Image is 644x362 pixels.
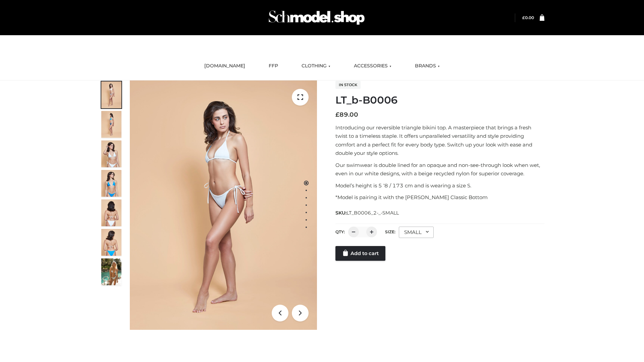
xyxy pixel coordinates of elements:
a: FFP [264,59,283,73]
bdi: 0.00 [522,15,534,20]
bdi: 89.00 [335,111,358,118]
a: Add to cart [335,246,385,261]
img: ArielClassicBikiniTop_CloudNine_AzureSky_OW114ECO_4-scaled.jpg [101,170,121,197]
span: In stock [335,81,361,89]
img: ArielClassicBikiniTop_CloudNine_AzureSky_OW114ECO_8-scaled.jpg [101,229,121,256]
img: ArielClassicBikiniTop_CloudNine_AzureSky_OW114ECO_1-scaled.jpg [101,81,121,108]
span: SKU: [335,209,399,217]
p: *Model is pairing it with the [PERSON_NAME] Classic Bottom [335,193,544,202]
img: Schmodel Admin 964 [266,4,367,31]
a: £0.00 [522,15,534,20]
span: £ [335,111,339,118]
span: £ [522,15,525,20]
img: Arieltop_CloudNine_AzureSky2.jpg [101,258,121,285]
img: ArielClassicBikiniTop_CloudNine_AzureSky_OW114ECO_3-scaled.jpg [101,140,121,167]
h1: LT_b-B0006 [335,94,544,106]
label: QTY: [335,229,345,234]
img: ArielClassicBikiniTop_CloudNine_AzureSky_OW114ECO_7-scaled.jpg [101,199,121,226]
a: BRANDS [410,59,445,73]
p: Introducing our reversible triangle bikini top. A masterpiece that brings a fresh twist to a time... [335,123,544,158]
p: Model’s height is 5 ‘8 / 173 cm and is wearing a size S. [335,181,544,190]
img: ArielClassicBikiniTop_CloudNine_AzureSky_OW114ECO_2-scaled.jpg [101,111,121,138]
span: LT_B0006_2-_-SMALL [346,210,399,216]
div: SMALL [399,227,434,238]
img: ArielClassicBikiniTop_CloudNine_AzureSky_OW114ECO_1 [130,80,317,330]
a: [DOMAIN_NAME] [199,59,250,73]
label: Size: [385,229,395,234]
a: CLOTHING [297,59,335,73]
p: Our swimwear is double lined for an opaque and non-see-through look when wet, even in our white d... [335,161,544,178]
a: ACCESSORIES [349,59,396,73]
